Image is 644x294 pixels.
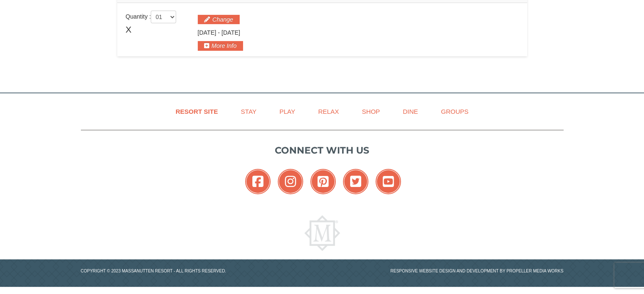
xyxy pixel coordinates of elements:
[307,102,349,121] a: Relax
[392,102,428,121] a: Dine
[390,269,564,273] a: Responsive website design and development by Propeller Media Works
[198,29,216,36] span: [DATE]
[75,268,322,274] p: Copyright © 2023 Massanutten Resort - All Rights Reserved.
[218,29,220,36] span: -
[126,13,177,20] span: Quantity :
[221,29,240,36] span: [DATE]
[198,15,240,24] button: Change
[165,102,229,121] a: Resort Site
[230,102,267,121] a: Stay
[126,23,132,36] span: X
[198,41,243,50] button: More Info
[304,215,340,251] img: Massanutten Resort Logo
[430,102,479,121] a: Groups
[81,143,564,157] p: Connect with us
[351,102,391,121] a: Shop
[269,102,306,121] a: Play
